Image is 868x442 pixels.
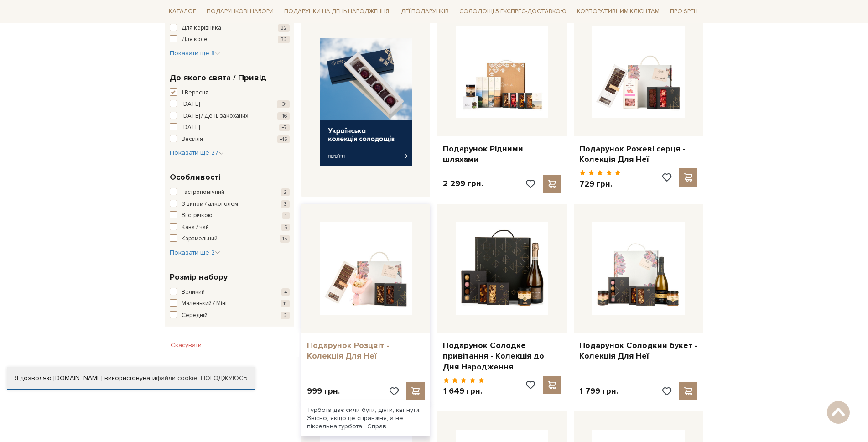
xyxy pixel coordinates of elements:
[203,5,277,19] span: Подарункові набори
[281,200,290,208] span: 3
[170,24,290,33] button: Для керівника 22
[443,178,483,189] p: 2 299 грн.
[301,400,431,437] div: Турбота дає сили бути, діяти, квітнути. Звісно, якщо це справжня, а не піксельна турбота. Справ..
[666,5,703,19] span: Про Spell
[277,112,290,120] span: +16
[182,24,221,33] span: Для керівника
[280,235,290,243] span: 15
[320,38,412,166] img: banner
[170,171,220,183] span: Особливості
[170,200,290,209] button: З вином / алкоголем 3
[277,100,290,108] span: +31
[281,188,290,196] span: 2
[579,179,621,189] p: 729 грн.
[396,5,452,19] span: Ідеї подарунків
[307,340,425,362] a: Подарунок Розцвіт - Колекція Для Неї
[170,234,290,244] button: Карамельний 15
[278,36,290,43] span: 32
[170,148,224,157] button: Показати ще 27
[182,88,208,98] span: 1 Вересня
[165,5,200,19] span: Каталог
[573,4,663,19] a: Корпоративним клієнтам
[279,124,290,131] span: +7
[170,223,290,232] button: Кава / чай 5
[170,271,228,283] span: Розмір набору
[182,200,238,209] span: З вином / алкоголем
[277,135,290,143] span: +15
[182,288,205,297] span: Великий
[7,374,255,382] div: Я дозволяю [DOMAIN_NAME] використовувати
[165,338,207,353] button: Скасувати
[281,300,290,307] span: 11
[182,211,213,220] span: Зі стрічкою
[579,340,697,362] a: Подарунок Солодкий букет - Колекція Для Неї
[170,88,290,98] button: 1 Вересня
[182,123,200,132] span: [DATE]
[579,386,618,396] p: 1 799 грн.
[281,312,290,319] span: 2
[170,100,290,109] button: [DATE] +31
[170,123,290,132] button: [DATE] +7
[456,4,570,19] a: Солодощі з експрес-доставкою
[170,248,220,257] button: Показати ще 2
[182,112,248,121] span: [DATE] / День закоханих
[182,188,224,197] span: Гастрономічний
[170,188,290,197] button: Гастрономічний 2
[579,144,697,165] a: Подарунок Рожеві серця - Колекція Для Неї
[170,211,290,220] button: Зі стрічкою 1
[281,224,290,231] span: 5
[182,223,209,232] span: Кава / чай
[278,24,290,32] span: 22
[182,234,218,244] span: Карамельний
[170,35,290,44] button: Для колег 32
[201,374,247,382] a: Погоджуюсь
[170,72,266,84] span: До якого свята / Привід
[443,144,561,165] a: Подарунок Рідними шляхами
[170,135,290,144] button: Весілля +15
[170,49,220,58] button: Показати ще 8
[281,288,290,296] span: 4
[170,249,220,256] span: Показати ще 2
[282,212,290,219] span: 1
[170,149,224,156] span: Показати ще 27
[443,340,561,372] a: Подарунок Солодке привітання - Колекція до Дня Народження
[170,112,290,121] button: [DATE] / День закоханих +16
[307,386,340,396] p: 999 грн.
[182,311,208,320] span: Середній
[170,311,290,320] button: Середній 2
[170,49,220,57] span: Показати ще 8
[281,5,393,19] span: Подарунки на День народження
[156,374,198,382] a: файли cookie
[443,386,484,396] p: 1 649 грн.
[170,299,290,308] button: Маленький / Міні 11
[182,299,227,308] span: Маленький / Міні
[182,35,210,44] span: Для колег
[170,288,290,297] button: Великий 4
[182,100,200,109] span: [DATE]
[182,135,203,144] span: Весілля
